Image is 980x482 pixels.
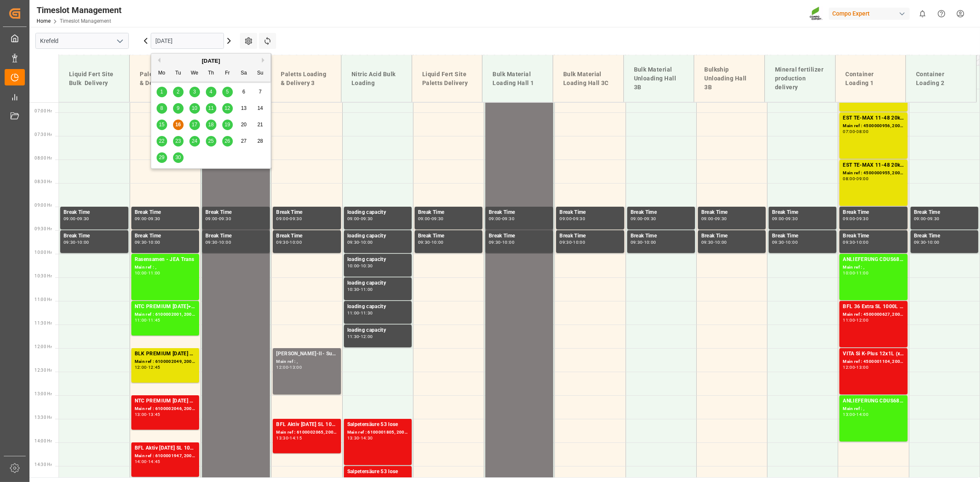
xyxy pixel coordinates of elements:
div: 09:30 [219,217,231,221]
div: - [855,271,856,275]
div: Break Time [559,232,620,240]
input: Type to search/select [35,33,129,49]
div: 09:30 [914,240,926,244]
div: month 2025-09 [154,84,269,166]
div: - [147,413,148,416]
div: Break Time [701,208,762,217]
span: 12:30 Hr [35,368,52,373]
div: - [784,217,786,221]
div: Break Time [843,208,904,217]
div: - [642,217,644,221]
div: 11:30 [361,311,373,315]
div: loading capacity [347,326,408,335]
div: Break Time [135,232,196,240]
span: 1 [160,89,163,95]
div: 09:30 [290,217,302,221]
div: Main ref : , [843,264,904,271]
div: Break Time [914,208,975,217]
div: Paletts Loading & Delivery 3 [277,67,334,91]
div: - [288,240,290,244]
div: - [430,217,431,221]
div: 10:00 [502,240,514,244]
span: 5 [226,89,229,95]
div: Timeslot Management [37,4,122,16]
div: 10:00 [347,264,360,268]
div: 14:45 [148,460,160,463]
div: 10:00 [431,240,444,244]
div: - [147,460,148,463]
div: 10:00 [644,240,656,244]
div: 09:00 [489,217,501,221]
img: Screenshot%202023-09-29%20at%2010.02.21.png_1712312052.png [810,6,823,21]
div: 10:00 [843,271,855,275]
div: Choose Tuesday, September 9th, 2025 [173,103,184,114]
div: 10:00 [135,271,147,275]
div: 11:45 [148,318,160,322]
div: Choose Wednesday, September 3rd, 2025 [189,87,200,97]
div: 08:00 [843,177,855,181]
span: 7 [259,89,262,95]
div: - [288,365,290,369]
div: 09:30 [843,240,855,244]
div: - [359,436,360,440]
span: 12:00 Hr [35,344,52,349]
div: 12:00 [276,365,288,369]
div: Compo Expert [829,8,910,20]
div: Main ref : , [843,405,904,413]
div: 09:30 [431,217,444,221]
div: - [76,240,77,244]
div: - [359,311,360,315]
div: Break Time [276,232,337,240]
div: loading capacity [347,256,408,264]
span: 11:30 Hr [35,321,52,325]
div: 11:00 [361,288,373,291]
div: 09:00 [772,217,784,221]
span: 28 [257,138,263,144]
div: BLK PREMIUM [DATE] 25kg(x40)D,EN,PL,FNLNTC PREMIUM [DATE]+3+TE 600kg BBNTC PREMIUM [DATE] 25kg (x... [135,350,196,358]
div: Su [255,68,266,79]
button: Next Month [262,58,267,63]
div: 11:00 [135,318,147,322]
div: 09:30 [489,240,501,244]
div: - [501,240,502,244]
div: Main ref : 6100001805, 2000001458 [347,429,408,436]
div: Container Loading 2 [913,67,969,91]
div: Main ref : 6100002065, 2000001413 [276,429,337,436]
div: 13:30 [347,436,360,440]
button: Help Center [932,4,951,23]
span: 08:30 Hr [35,179,52,184]
div: Choose Thursday, September 11th, 2025 [206,103,216,114]
div: 13:00 [857,365,869,369]
div: Break Time [418,208,479,217]
div: Choose Thursday, September 25th, 2025 [206,136,216,146]
div: Choose Friday, September 26th, 2025 [222,136,233,146]
span: 30 [175,154,181,160]
div: 09:30 [502,217,514,221]
div: ANLIEFERUNG CDUS682 [DATE] (JCAM) BigBag 900KG [843,397,904,405]
div: - [430,240,431,244]
div: 10:00 [361,240,373,244]
span: 9 [177,105,180,111]
div: Break Time [843,232,904,240]
div: 11:00 [347,311,360,315]
div: BFL 36 Extra SL 1000L IBC [843,303,904,311]
div: - [784,240,786,244]
span: 14:30 Hr [35,462,52,467]
div: 09:00 [347,217,360,221]
div: 10:00 [573,240,585,244]
div: [DATE] [151,57,271,65]
div: Bulk Material Loading Hall 3C [560,67,617,91]
div: Break Time [631,208,692,217]
div: 09:30 [77,217,89,221]
div: Break Time [701,232,762,240]
div: 09:00 [135,217,147,221]
span: 11 [208,105,213,111]
div: - [359,264,360,268]
div: Choose Monday, September 8th, 2025 [157,103,167,114]
div: - [288,217,290,221]
div: Choose Monday, September 22nd, 2025 [157,136,167,146]
div: Choose Monday, September 1st, 2025 [157,87,167,97]
span: 10:00 Hr [35,250,52,255]
span: 07:30 Hr [35,132,52,137]
div: - [76,217,77,221]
